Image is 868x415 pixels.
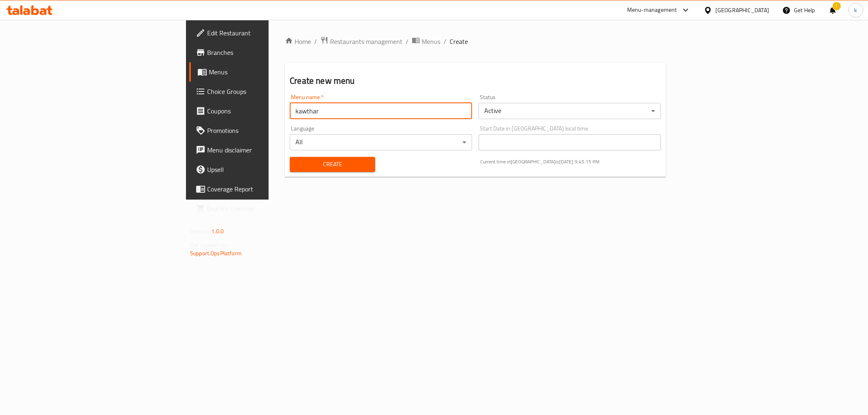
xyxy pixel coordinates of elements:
span: Upsell [207,165,324,174]
span: Coupons [207,106,324,116]
span: k [854,6,857,15]
a: Menus [412,36,440,47]
span: Branches [207,48,324,57]
span: Edit Restaurant [207,28,324,38]
nav: breadcrumb [285,36,666,47]
span: Menu disclaimer [207,145,324,155]
span: Promotions [207,126,324,135]
span: Create [296,159,369,169]
a: Choice Groups [189,82,331,101]
a: Upsell [189,160,331,179]
div: Menu-management [627,5,677,15]
a: Coupons [189,101,331,121]
span: Coverage Report [207,184,324,194]
li: / [444,37,446,46]
li: / [406,37,409,46]
span: Restaurants management [330,37,402,46]
a: Coverage Report [189,179,331,199]
div: All [290,134,472,150]
span: Version: [190,226,210,237]
input: Please enter Menu name [290,103,472,119]
div: [GEOGRAPHIC_DATA] [715,6,769,15]
span: Grocery Checklist [207,204,324,213]
div: Active [479,103,661,119]
a: Menus [189,62,331,82]
a: Promotions [189,121,331,140]
a: Branches [189,43,331,62]
a: Grocery Checklist [189,199,331,218]
a: Edit Restaurant [189,23,331,43]
a: Support.OpsPlatform [190,248,242,259]
button: Create [290,157,375,172]
span: Choice Groups [207,87,324,96]
p: Current time in [GEOGRAPHIC_DATA] is [DATE] 9:45:15 PM [480,158,661,165]
span: Menus [422,37,440,46]
span: Create [450,37,468,46]
h2: Create new menu [290,75,661,87]
span: Get support on: [190,240,227,250]
span: Menus [209,67,324,77]
a: Restaurants management [320,36,402,47]
span: 1.0.0 [211,226,224,237]
a: Menu disclaimer [189,140,331,160]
